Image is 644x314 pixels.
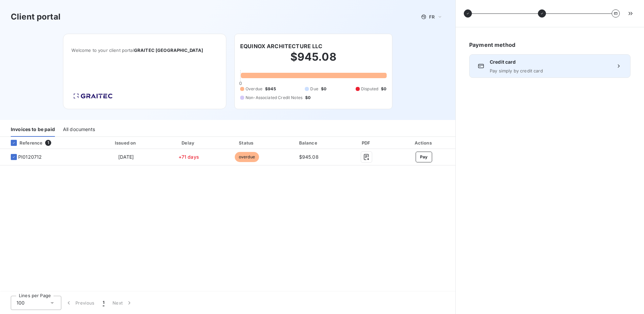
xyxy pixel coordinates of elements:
[134,48,203,53] span: GRAITEC [GEOGRAPHIC_DATA]
[235,152,259,162] span: overdue
[361,86,378,92] span: Disputed
[240,50,387,70] h2: $945.08
[321,86,326,92] span: $0
[71,48,218,53] span: Welcome to your client portal
[118,154,134,160] span: [DATE]
[246,95,302,101] span: Non-Associated Credit Notes
[490,59,610,65] span: Credit card
[17,300,25,306] span: 100
[63,123,95,137] div: All documents
[429,14,434,20] span: FR
[61,296,99,310] button: Previous
[11,11,61,23] h3: Client portal
[11,123,55,137] div: Invoices to be paid
[299,154,319,160] span: $945.08
[162,139,216,146] div: Delay
[265,86,276,92] span: $945
[469,41,631,49] h6: Payment method
[305,95,311,101] span: $0
[393,139,454,146] div: Actions
[71,91,115,101] img: Company logo
[278,139,340,146] div: Balance
[219,139,275,146] div: Status
[99,296,108,310] button: 1
[18,154,42,160] span: PI0120712
[310,86,318,92] span: Due
[5,140,42,146] div: Reference
[381,86,386,92] span: $0
[490,68,610,73] span: Pay simply by credit card
[246,86,262,92] span: Overdue
[93,139,159,146] div: Issued on
[108,296,137,310] button: Next
[179,154,199,160] span: +71 days
[240,42,323,50] h6: EQUINOX ARCHITECTURE LLC
[103,300,104,306] span: 1
[416,152,432,162] button: Pay
[239,81,242,86] span: 0
[343,139,391,146] div: PDF
[45,140,51,146] span: 1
